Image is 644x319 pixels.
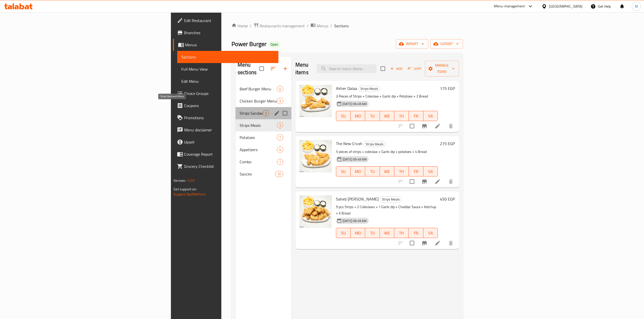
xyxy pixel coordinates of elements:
a: Promotions [173,112,278,124]
span: Menus [317,23,328,29]
span: Menus [185,42,274,48]
span: Beef Burger Menu [240,86,277,92]
span: Edit Menu [181,78,274,84]
div: Strips Sandwich Menu3edit [236,107,291,119]
span: 4 [277,87,283,91]
button: delete [445,175,457,188]
span: Full Menu View [181,66,274,72]
div: items [277,86,283,92]
div: Menu-management [494,3,525,9]
li: / [307,23,309,29]
span: TU [367,168,378,175]
div: items [277,134,283,141]
button: WE [380,111,394,121]
span: Sections [181,54,274,60]
span: Strips Meals [380,196,402,202]
span: TH [396,112,407,120]
div: Chicken Burger Menu3 [236,95,291,107]
span: Coupons [184,103,274,109]
h2: Menu items [295,61,311,76]
span: Potatoes [240,134,277,141]
span: SA [425,112,436,120]
span: Select all sections [256,63,267,74]
div: Combo1 [236,156,291,168]
span: Restaurants management [260,23,305,29]
button: TU [365,111,380,121]
span: 1.0.0 [187,177,195,184]
span: Chicken Burger Menu [240,98,277,104]
span: Combo [240,159,277,165]
span: WE [382,229,392,237]
span: Select to update [407,176,417,187]
span: WE [382,112,392,120]
span: [DATE] 06:49 AM [341,157,369,162]
button: import [396,39,428,49]
li: / [330,23,332,29]
button: WE [380,166,394,176]
span: Sort items [404,65,425,73]
button: WE [380,228,394,238]
button: delete [445,237,457,249]
div: Appetizers4 [236,144,291,156]
div: Strips Meals [240,122,277,128]
span: Menu disclaimer [184,127,274,133]
button: MO [351,166,365,176]
a: Restaurants management [254,23,305,29]
button: SA [423,111,438,121]
div: items [277,98,283,104]
img: Akher Dalaa [299,85,332,117]
button: TH [394,111,409,121]
div: items [277,147,283,153]
span: Saheb [PERSON_NAME] [336,195,379,203]
button: SA [423,166,438,176]
span: Sort [408,66,422,72]
button: MO [351,111,365,121]
div: Sauces10 [236,168,291,180]
span: Akher Dalaa [336,85,357,92]
span: Strips Meals [364,141,385,147]
p: 3 Pieces of Strips + Coleslaw + Garlic dip + Potatoes + 2 Bread [336,93,438,99]
span: 3 [277,99,283,104]
a: Edit menu item [435,240,441,246]
a: Upsell [173,136,278,148]
button: edit [273,109,281,117]
div: items [263,110,269,116]
span: The New Crush [336,140,362,147]
button: Manage items [425,61,459,76]
a: Branches [173,27,278,39]
div: Strips Meals [380,196,402,203]
img: The New Crush [299,140,332,172]
button: Branch-specific-item [418,120,431,132]
span: Branches [184,30,274,36]
span: export [434,41,459,47]
input: search [317,64,377,73]
button: Branch-specific-item [418,175,431,188]
span: 4 [277,147,283,152]
button: TU [365,228,380,238]
p: 9 pcs Strips + 2 Coleslaws + 1 Garlic dip + Cheddar Sauce + Ketchup + 6 Bread [336,204,438,216]
div: items [277,122,283,128]
span: Appetizers [240,147,277,153]
button: SU [336,166,351,176]
button: SA [423,228,438,238]
a: Grocery Checklist [173,160,278,172]
span: import [400,41,424,47]
nav: breadcrumb [231,23,463,29]
span: Strips Sandwich Menu [240,110,263,116]
a: Coupons [173,99,278,112]
button: export [430,39,463,49]
a: Full Menu View [177,63,278,75]
button: Sort [406,65,423,73]
span: M [635,4,638,9]
button: MO [351,228,365,238]
span: Select to update [407,238,417,248]
a: Support.OpsPlatform [173,191,206,197]
span: Edit Restaurant [184,17,274,24]
span: Choice Groups [184,90,274,96]
p: 5 pieces of strips + coleslaw + Garlic dip + potatoes + 4 Bread [336,149,438,155]
div: Potatoes7 [236,131,291,144]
